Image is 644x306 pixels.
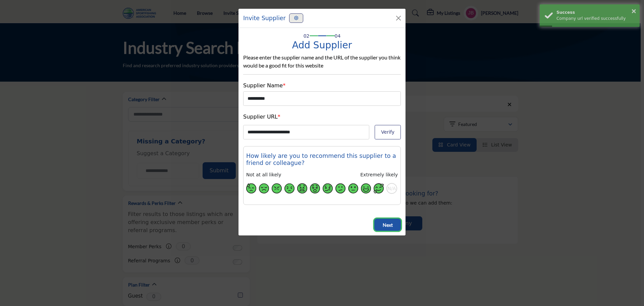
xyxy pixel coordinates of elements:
[394,13,403,23] button: Close
[335,33,341,40] span: 04
[243,53,401,70] p: Please enter the supplier name and the URL of the supplier you think would be a good fit for this...
[556,9,635,15] div: Success
[388,186,396,191] span: N/A
[292,40,352,51] h2: Add Supplier
[386,183,397,194] button: N/A
[304,33,310,40] span: 02
[243,113,280,121] label: Supplier URL
[631,7,637,14] button: ×
[246,152,398,167] h3: How likely are you to recommend this supplier to a friend or colleague?
[243,14,286,23] h1: Invite Supplier
[383,222,393,228] span: Next
[374,219,401,231] button: Next
[243,82,285,90] label: Supplier Name
[246,172,281,177] span: Not at all likely
[556,15,635,21] div: Company url verified successfully
[375,125,401,139] button: Verify
[360,172,398,177] span: Extremely likely
[243,125,369,139] input: Company Website URL
[243,91,401,106] input: Listing Name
